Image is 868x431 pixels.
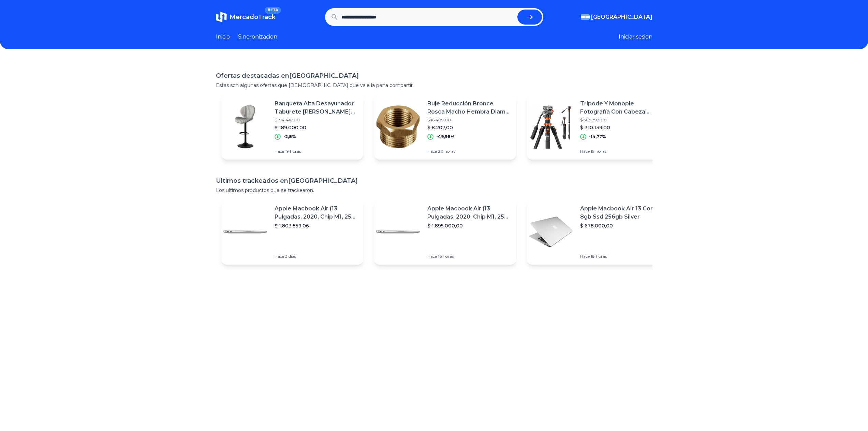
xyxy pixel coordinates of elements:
[580,100,663,116] p: Tripode Y Monopie Fotografía Con Cabezal Hidráulico
[580,222,663,229] p: $ 678.000,00
[580,117,663,123] p: $ 363.898,00
[427,124,511,131] p: $ 8.207,00
[581,14,590,20] img: Argentina
[427,205,511,221] p: Apple Macbook Air (13 Pulgadas, 2020, Chip M1, 256 Gb De Ssd, 8 Gb De Ram) - Plata
[275,100,358,116] p: Banqueta Alta Desayunador Taburete [PERSON_NAME][GEOGRAPHIC_DATA] [PERSON_NAME]
[216,82,652,89] p: Estas son algunas ofertas que [DEMOGRAPHIC_DATA] que vale la pena compartir.
[275,254,358,259] p: Hace 3 días
[216,176,652,185] h1: Ultimos trackeados en [GEOGRAPHIC_DATA]
[591,13,652,21] span: [GEOGRAPHIC_DATA]
[581,13,652,21] button: [GEOGRAPHIC_DATA]
[580,254,663,259] p: Hace 18 horas
[619,33,652,41] button: Iniciar sesion
[238,33,277,41] a: Sincronizacion
[275,149,358,154] p: Hace 19 horas
[527,199,669,265] a: Featured imageApple Macbook Air 13 Core I5 8gb Ssd 256gb Silver$ 678.000,00Hace 18 horas
[427,100,511,116] p: Buje Reducción Bronce Rosca Macho Hembra Diam 11/2 X 11/4
[216,12,227,23] img: MercadoTrack
[580,205,663,221] p: Apple Macbook Air 13 Core I5 8gb Ssd 256gb Silver
[527,94,669,160] a: Featured imageTripode Y Monopie Fotografía Con Cabezal Hidráulico$ 363.898,00$ 310.139,00-14,77%H...
[275,117,358,123] p: $ 194.447,00
[230,13,276,21] span: MercadoTrack
[580,149,663,154] p: Hace 19 horas
[216,33,230,41] a: Inicio
[589,134,606,139] p: -14,77%
[221,94,363,160] a: Featured imageBanqueta Alta Desayunador Taburete [PERSON_NAME][GEOGRAPHIC_DATA] [PERSON_NAME]$ 19...
[275,124,358,131] p: $ 189.000,00
[216,71,652,80] h1: Ofertas destacadas en [GEOGRAPHIC_DATA]
[527,208,575,256] img: Featured image
[436,134,455,139] p: -49,98%
[374,199,516,265] a: Featured imageApple Macbook Air (13 Pulgadas, 2020, Chip M1, 256 Gb De Ssd, 8 Gb De Ram) - Plata$...
[427,254,511,259] p: Hace 16 horas
[374,94,516,160] a: Featured imageBuje Reducción Bronce Rosca Macho Hembra Diam 11/2 X 11/4$ 16.409,00$ 8.207,00-49,9...
[427,149,511,154] p: Hace 20 horas
[283,134,296,139] p: -2,8%
[527,103,575,151] img: Featured image
[221,103,269,151] img: Featured image
[374,208,422,256] img: Featured image
[221,208,269,256] img: Featured image
[216,12,276,23] a: MercadoTrackBETA
[216,187,652,194] p: Los ultimos productos que se trackearon.
[427,117,511,123] p: $ 16.409,00
[275,222,358,229] p: $ 1.803.859,06
[580,124,663,131] p: $ 310.139,00
[275,205,358,221] p: Apple Macbook Air (13 Pulgadas, 2020, Chip M1, 256 Gb De Ssd, 8 Gb De Ram) - Plata
[427,222,511,229] p: $ 1.895.000,00
[265,7,281,14] span: BETA
[221,199,363,265] a: Featured imageApple Macbook Air (13 Pulgadas, 2020, Chip M1, 256 Gb De Ssd, 8 Gb De Ram) - Plata$...
[374,103,422,151] img: Featured image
